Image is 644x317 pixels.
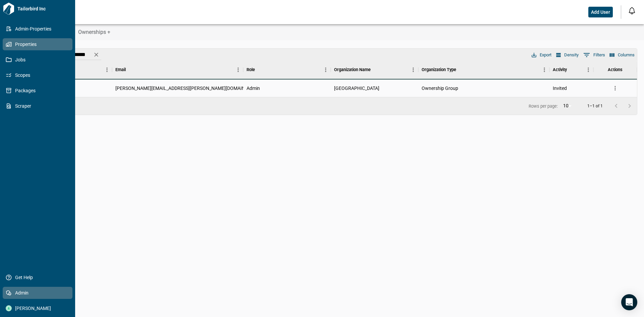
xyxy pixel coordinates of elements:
[582,50,607,60] button: Show filters
[587,104,603,108] p: 1–1 of 1
[549,60,593,79] div: Activity
[331,60,418,79] div: Organization Name
[593,60,637,79] div: Actions
[12,103,66,109] span: Scraper
[126,65,135,74] button: Sort
[627,5,637,16] button: Open notification feed
[529,104,558,108] p: Rows per page:
[422,60,456,79] div: Organization Type
[418,60,549,79] div: Organization Type
[334,85,379,92] span: [GEOGRAPHIC_DATA]
[12,87,66,94] span: Packages
[553,85,567,92] span: Invited
[591,9,610,15] span: Add User
[15,5,72,12] span: Tailorbird Inc
[3,38,72,50] a: Properties
[17,24,644,40] div: base tabs
[12,305,66,312] span: [PERSON_NAME]
[583,65,593,75] button: Menu
[334,60,371,79] div: Organization Name
[608,51,636,59] button: Select columns
[621,294,637,310] div: Open Intercom Messenger
[12,41,66,48] span: Properties
[91,50,101,60] button: Clear
[610,83,620,93] button: more
[115,85,262,92] span: [PERSON_NAME][EMAIL_ADDRESS][PERSON_NAME][DOMAIN_NAME]
[3,100,72,112] a: Scraper
[12,25,66,32] span: Admin-Properties
[408,65,418,75] button: Menu
[560,101,577,111] div: 10
[456,65,466,74] button: Sort
[233,65,243,75] button: Menu
[3,287,72,299] a: Admin
[3,85,72,97] a: Packages
[12,274,66,281] span: Get Help
[247,60,255,79] div: Role
[12,72,66,78] span: Scopes
[530,51,553,59] button: Export
[553,60,567,79] div: Activity
[588,7,613,17] button: Add User
[112,60,243,79] div: Email
[567,65,576,74] button: Sort
[321,65,331,75] button: Menu
[608,60,623,79] div: Actions
[12,56,66,63] span: Jobs
[102,65,112,75] button: Menu
[78,29,110,36] span: Ownerships +
[24,60,112,79] div: Person
[371,65,380,74] button: Sort
[539,65,549,75] button: Menu
[422,85,458,92] span: Ownership Group
[3,23,72,35] a: Admin-Properties
[255,65,264,74] button: Sort
[115,60,126,79] div: Email
[3,54,72,66] a: Jobs
[12,289,66,296] span: Admin
[554,51,580,59] button: Density
[243,60,331,79] div: Role
[247,85,260,92] span: Admin
[3,69,72,81] a: Scopes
